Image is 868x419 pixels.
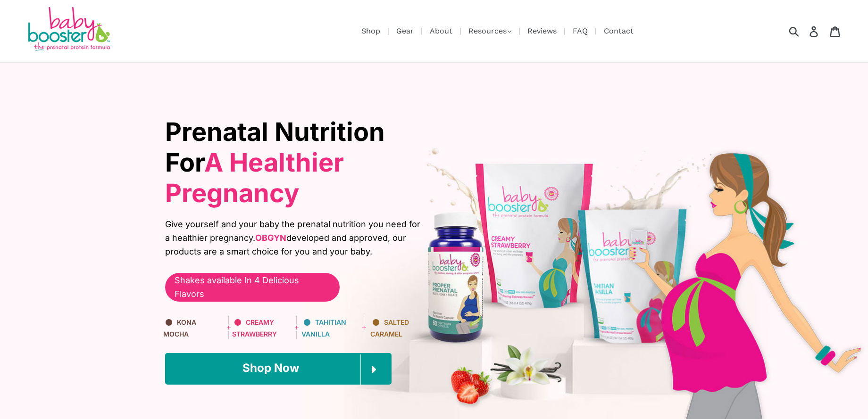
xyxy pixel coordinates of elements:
input: Search [792,21,818,41]
span: Salted Caramel [370,318,409,337]
a: Gear [392,25,418,37]
b: OBGYN [255,233,286,243]
span: Shop Now [242,361,299,375]
span: Tahitian Vanilla [301,318,346,337]
span: A Healthier Pregnancy [165,147,344,208]
a: Reviews [523,25,561,37]
a: Shop [357,25,385,37]
span: Creamy Strawberry [232,318,277,337]
a: About [425,25,457,37]
span: KONA Mocha [163,318,196,337]
img: Baby Booster Prenatal Protein Supplements [26,7,111,53]
span: Shakes available In 4 Delicious Flavors [175,274,330,301]
button: Resources [464,24,516,38]
a: Contact [599,25,638,37]
a: FAQ [568,25,593,37]
span: Prenatal Nutrition For [165,116,385,208]
a: Shop Now [165,353,392,384]
span: Give yourself and your baby the prenatal nutrition you need for a healthier pregnancy. developed ... [165,218,427,258]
